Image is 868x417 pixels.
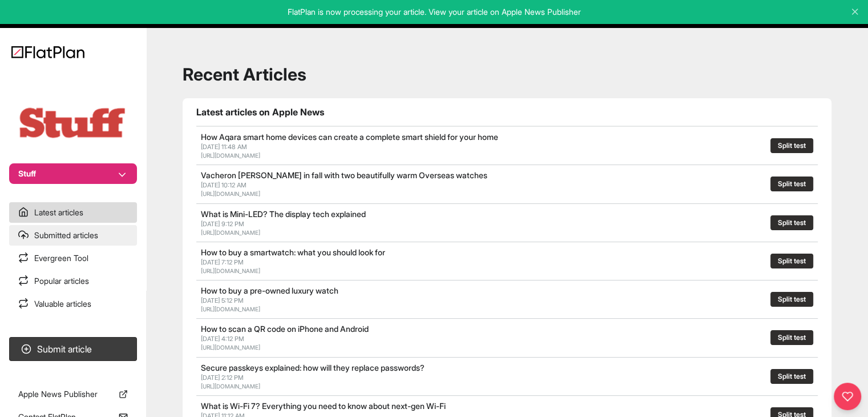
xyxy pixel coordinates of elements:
[201,324,369,334] a: How to scan a QR code on iPhone and Android
[201,286,338,295] a: How to buy a pre-owned luxury watch
[9,384,137,404] a: Apple News Publisher
[201,152,260,159] a: [URL][DOMAIN_NAME]
[196,105,818,119] h1: Latest articles on Apple News
[9,225,137,246] a: Submitted articles
[770,177,813,191] button: Split test
[201,181,247,189] span: [DATE] 10:12 AM
[201,363,425,372] a: Secure passkeys explained: how will they replace passwords?
[201,229,260,236] a: [URL][DOMAIN_NAME]
[770,330,813,345] button: Split test
[9,163,137,184] button: Stuff
[201,170,487,180] a: Vacheron [PERSON_NAME] in fall with two beautifully warm Overseas watches
[201,335,244,343] span: [DATE] 4:12 PM
[201,344,260,351] a: [URL][DOMAIN_NAME]
[9,294,137,314] a: Valuable articles
[201,220,244,228] span: [DATE] 9:12 PM
[201,401,446,411] a: What is Wi-Fi 7? Everything you need to know about next-gen Wi-Fi
[9,337,137,361] button: Submit article
[201,267,260,274] a: [URL][DOMAIN_NAME]
[770,215,813,230] button: Split test
[770,292,813,307] button: Split test
[9,271,137,291] a: Popular articles
[201,258,244,266] span: [DATE] 7:12 PM
[201,132,498,142] a: How Aqara smart home devices can create a complete smart shield for your home
[9,202,137,223] a: Latest articles
[201,296,244,304] span: [DATE] 5:12 PM
[770,138,813,153] button: Split test
[11,46,84,58] img: Logo
[183,64,831,85] h1: Recent Articles
[201,143,247,151] span: [DATE] 11:48 AM
[770,254,813,268] button: Split test
[201,374,244,382] span: [DATE] 2:12 PM
[201,383,260,390] a: [URL][DOMAIN_NAME]
[201,247,385,257] a: How to buy a smartwatch: what you should look for
[16,105,130,141] img: Publication Logo
[9,248,137,268] a: Evergreen Tool
[201,209,366,219] a: What is Mini-LED? The display tech explained
[201,190,260,197] a: [URL][DOMAIN_NAME]
[770,369,813,384] button: Split test
[8,6,860,18] p: FlatPlan is now processing your article. View your article on Apple News Publisher
[201,306,260,312] a: [URL][DOMAIN_NAME]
